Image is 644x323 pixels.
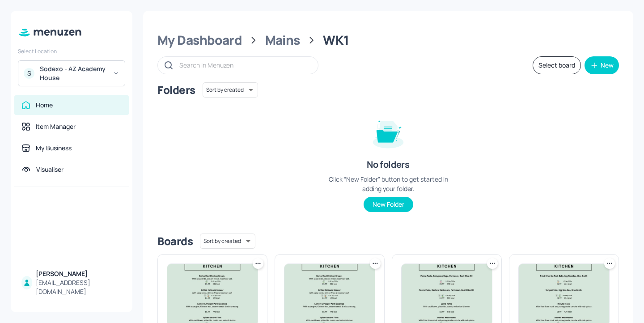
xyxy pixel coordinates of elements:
[157,83,195,97] div: Folders
[601,62,614,68] div: New
[323,32,349,48] div: WK1
[200,232,255,250] div: Sort by created
[367,158,409,171] div: No folders
[157,234,193,248] div: Boards
[36,165,64,174] div: Visualiser
[179,59,309,72] input: Search in Menuzen
[36,269,122,278] div: [PERSON_NAME]
[36,144,72,153] div: My Business
[36,101,53,110] div: Home
[203,81,258,99] div: Sort by created
[533,56,581,74] button: Select board
[36,122,76,131] div: Item Manager
[366,110,411,155] img: folder-empty
[321,174,455,193] div: Click “New Folder” button to get started in adding your folder.
[265,32,300,48] div: Mains
[585,56,619,74] button: New
[157,32,242,48] div: My Dashboard
[18,47,125,55] div: Select Location
[36,278,122,296] div: [EMAIL_ADDRESS][DOMAIN_NAME]
[364,197,413,212] button: New Folder
[24,68,34,79] div: S
[40,64,107,82] div: Sodexo - AZ Academy House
